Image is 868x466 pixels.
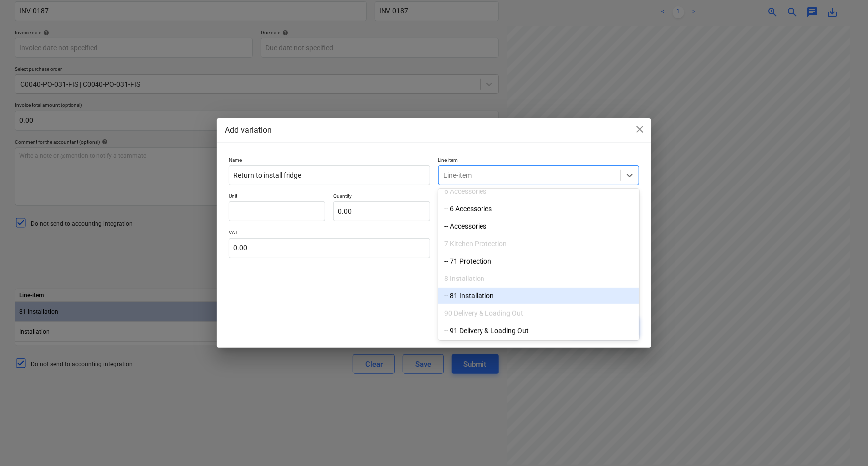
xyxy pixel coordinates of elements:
div: 90 Delivery & Loading Out [438,305,639,321]
span: close [634,123,646,135]
p: Line-item [438,157,639,165]
p: Quantity [333,193,430,201]
p: Name [229,157,430,165]
div: -- 71 Protection [438,253,639,269]
div: 8 Installation [438,271,639,286]
div: 7 Kitchen Protection [438,236,639,252]
div: -- 91 Delivery & Loading Out [438,323,639,339]
div: -- 6 Accessories [438,201,639,217]
p: Unit [229,193,325,201]
div: Add variation [225,124,643,136]
div: close [634,123,646,139]
div: -- 81 Installation [438,288,639,304]
div: -- Accessories [438,218,639,234]
iframe: Chat Widget [818,418,868,466]
p: VAT [229,229,430,238]
div: 6 Accessories [438,184,639,199]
